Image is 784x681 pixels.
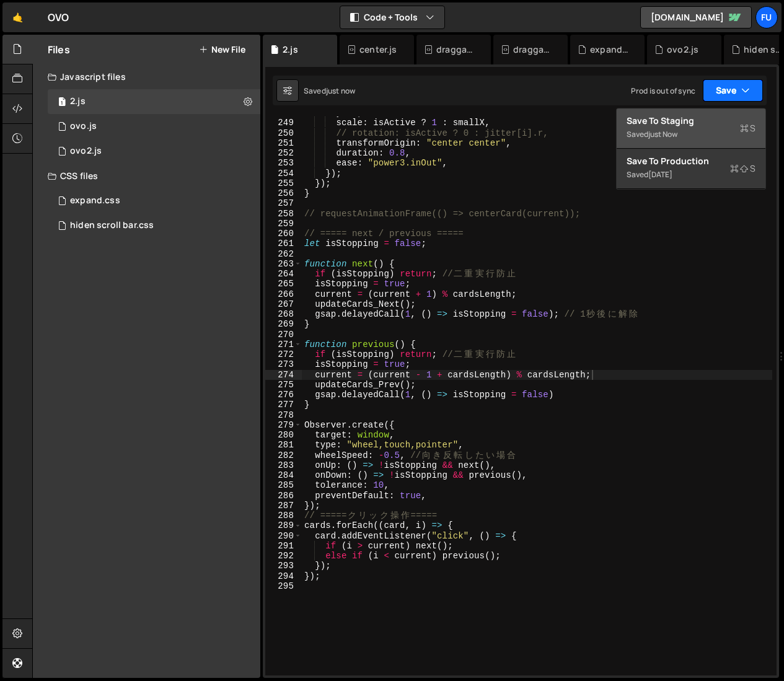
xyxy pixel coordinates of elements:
[265,501,302,511] div: 287
[33,164,260,188] div: CSS files
[265,571,302,581] div: 294
[265,178,302,188] div: 255
[265,158,302,168] div: 253
[627,115,755,127] div: Save to Staging
[58,98,66,108] span: 1
[199,45,245,55] button: New File
[265,521,302,530] div: 289
[265,470,302,480] div: 284
[326,86,355,96] div: just now
[48,139,260,164] div: 17267/47817.js
[265,511,302,521] div: 288
[730,162,755,175] span: S
[513,43,553,56] div: draggable using Observer.css
[33,64,260,89] div: Javascript files
[617,108,765,149] button: Save to StagingS Savedjust now
[744,43,783,56] div: hiden scroll bar.css
[265,460,302,470] div: 283
[265,188,302,198] div: 256
[70,96,86,107] div: 2.js
[48,114,260,139] div: 17267/47815.js
[359,43,397,56] div: center.js
[265,420,302,430] div: 279
[627,155,755,167] div: Save to Production
[631,86,695,96] div: Prod is out of sync
[265,491,302,501] div: 286
[265,259,302,269] div: 263
[70,195,120,206] div: expand.css
[265,148,302,158] div: 252
[265,269,302,279] div: 264
[265,440,302,450] div: 281
[265,531,302,541] div: 290
[265,340,302,349] div: 271
[265,299,302,309] div: 267
[2,2,33,32] a: 🤙
[617,149,765,189] button: Save to ProductionS Saved[DATE]
[648,169,672,180] div: [DATE]
[265,380,302,390] div: 275
[304,86,355,96] div: Saved
[667,43,698,56] div: ovo2.js
[70,121,97,132] div: ovo.js
[265,309,302,319] div: 268
[265,370,302,380] div: 274
[755,6,778,29] a: Fu
[265,138,302,148] div: 251
[590,43,630,56] div: expand.css
[265,430,302,440] div: 280
[265,400,302,410] div: 277
[648,129,677,139] div: just now
[740,122,755,134] span: S
[265,249,302,259] div: 262
[265,279,302,289] div: 265
[265,561,302,571] div: 293
[265,209,302,219] div: 258
[265,319,302,329] div: 269
[265,359,302,369] div: 273
[48,89,260,114] div: 17267/47848.js
[283,43,298,56] div: 2.js
[265,410,302,420] div: 278
[265,551,302,561] div: 292
[640,6,752,29] a: [DOMAIN_NAME]
[265,198,302,208] div: 257
[627,167,755,182] div: Saved
[265,541,302,551] div: 291
[340,6,444,29] button: Code + Tools
[265,239,302,248] div: 261
[265,128,302,138] div: 250
[48,43,70,56] h2: Files
[265,349,302,359] div: 272
[265,450,302,460] div: 282
[265,229,302,239] div: 260
[265,289,302,299] div: 266
[265,169,302,178] div: 254
[627,127,755,142] div: Saved
[265,390,302,400] div: 276
[265,118,302,128] div: 249
[70,220,154,231] div: hiden scroll bar.css
[48,213,260,238] div: 17267/47816.css
[265,330,302,340] div: 270
[70,146,102,157] div: ovo2.js
[436,43,476,56] div: draggable, scrollable.js
[48,188,260,213] div: 17267/47820.css
[265,219,302,229] div: 259
[265,581,302,591] div: 295
[703,79,763,102] button: Save
[265,480,302,490] div: 285
[48,10,69,25] div: OVO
